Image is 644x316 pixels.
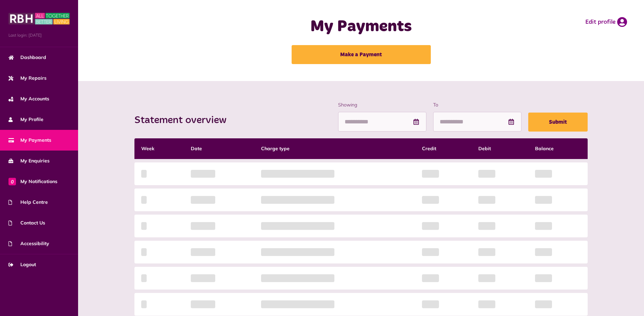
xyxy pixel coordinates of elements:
span: Accessibility [8,240,49,247]
span: My Accounts [8,95,49,102]
a: Edit profile [585,17,627,27]
img: MyRBH [8,12,70,25]
h1: My Payments [226,17,496,37]
span: My Enquiries [8,157,50,164]
span: Logout [8,261,36,268]
span: Last login: [DATE] [8,32,70,38]
span: My Repairs [8,75,47,82]
span: 0 [8,178,16,185]
span: My Profile [8,116,43,123]
span: Dashboard [8,54,46,61]
a: Make a Payment [292,45,431,64]
span: My Payments [8,137,51,144]
span: My Notifications [8,178,57,185]
span: Help Centre [8,199,48,206]
span: Contact Us [8,219,45,226]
